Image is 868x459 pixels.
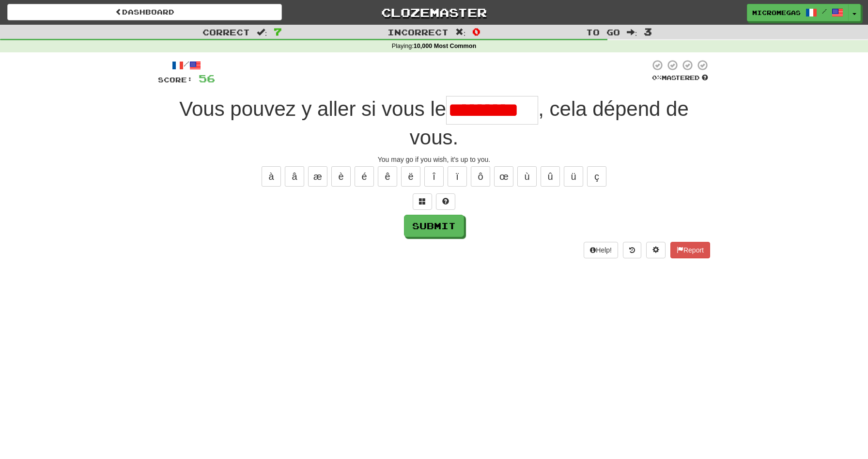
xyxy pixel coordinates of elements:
span: : [257,28,267,36]
div: You may go if you wish, it's up to you. [158,155,710,164]
button: ë [401,166,420,187]
span: 0 % [652,74,662,81]
button: à [262,166,281,187]
span: / [822,8,827,15]
a: Clozemaster [296,4,571,21]
button: ü [564,166,583,187]
span: , cela dépend de vous. [410,97,689,149]
span: Vous pouvez y aller si vous le [179,97,446,120]
span: 0 [472,26,480,37]
a: Dashboard [7,4,282,20]
div: Mastered [650,74,710,82]
span: microMEGAS [752,8,801,17]
span: Score: [158,76,193,84]
button: Switch sentence to multiple choice alt+p [413,193,432,210]
span: 3 [644,26,652,37]
button: œ [494,166,513,187]
button: ù [517,166,537,187]
span: 7 [274,26,282,37]
div: / [158,59,215,71]
span: 56 [199,72,215,84]
button: ô [471,166,490,187]
button: æ [308,166,327,187]
span: : [455,28,466,36]
button: Round history (alt+y) [623,242,641,258]
a: microMEGAS / [747,4,849,21]
span: : [627,28,637,36]
button: î [424,166,444,187]
button: Report [670,242,710,258]
button: Help! [584,242,618,258]
button: è [331,166,351,187]
button: ê [378,166,397,187]
button: ï [448,166,467,187]
button: é [355,166,374,187]
span: Incorrect [387,27,449,37]
button: â [285,166,304,187]
button: ç [587,166,606,187]
button: û [541,166,560,187]
strong: 10,000 Most Common [414,43,476,49]
button: Submit [404,215,464,237]
span: To go [586,27,620,37]
span: Correct [202,27,250,37]
button: Single letter hint - you only get 1 per sentence and score half the points! alt+h [436,193,455,210]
